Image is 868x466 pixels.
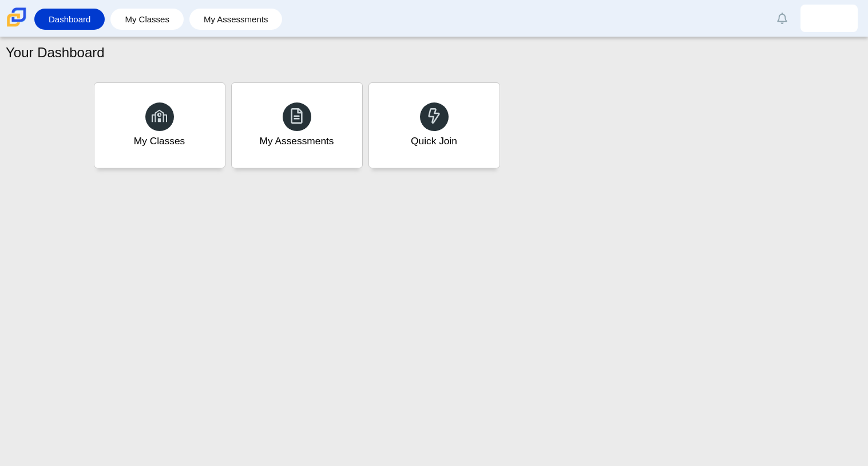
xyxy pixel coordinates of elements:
[770,6,795,31] a: Alerts
[800,5,858,32] a: denisse.peralesram.MofOS6
[820,9,838,27] img: denisse.peralesram.MofOS6
[134,134,185,148] div: My Classes
[5,5,29,29] img: Carmen School of Science & Technology
[5,21,29,31] a: Carmen School of Science & Technology
[116,9,178,30] a: My Classes
[411,134,457,148] div: Quick Join
[260,134,334,148] div: My Assessments
[195,9,277,30] a: My Assessments
[40,9,99,30] a: Dashboard
[94,82,225,168] a: My Classes
[6,43,105,62] h1: Your Dashboard
[368,82,500,168] a: Quick Join
[231,82,363,168] a: My Assessments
